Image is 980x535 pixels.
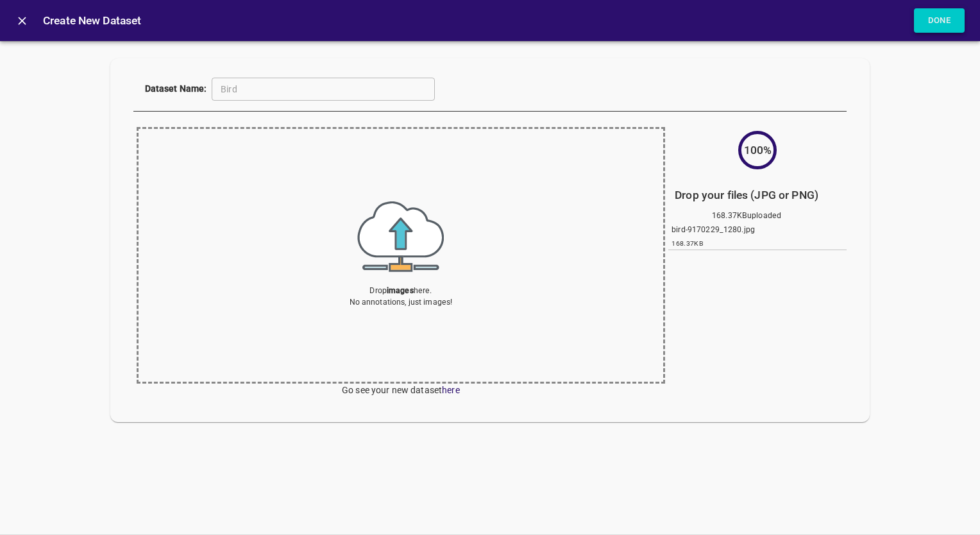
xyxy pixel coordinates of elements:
button: Done [914,8,965,33]
p: Go see your new dataset [137,384,666,397]
h6: Drop your files (JPG or PNG) [675,186,818,204]
p: 168.37KB uploaded [668,210,825,222]
p: Drop here. No annotations, just images! [350,285,453,308]
p: Dataset Name: [145,77,207,96]
b: images [387,286,414,295]
img: upload_icon.png [357,201,444,272]
span: 168.37KB [668,239,704,248]
button: close [8,6,37,35]
a: here [442,385,460,395]
input: Enter dataset name [212,77,435,101]
p: bird-9170229_1280.jpg [668,221,847,236]
h6: Create New Dataset [43,12,914,30]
